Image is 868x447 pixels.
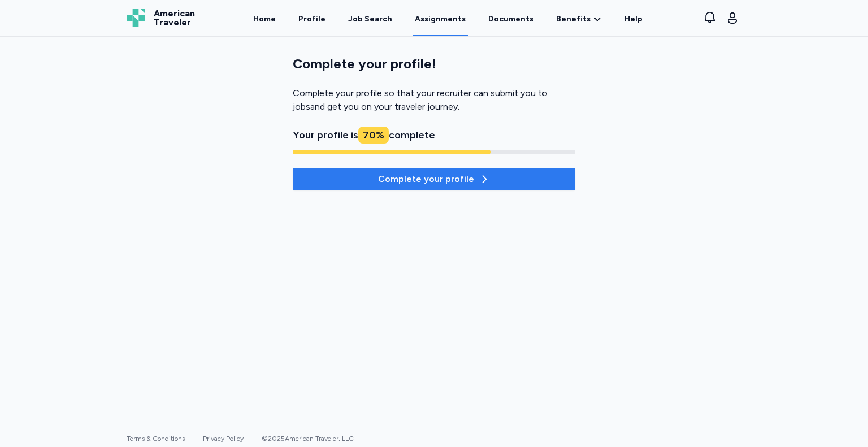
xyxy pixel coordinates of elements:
a: Benefits [556,14,602,25]
a: Privacy Policy [203,435,244,442]
img: Logo [127,9,145,27]
span: American Traveler [154,9,195,27]
span: Benefits [556,14,591,25]
div: Complete your profile! [293,55,575,73]
span: © 2025 American Traveler, LLC [262,435,354,442]
a: Assignments [413,1,468,36]
a: Terms & Conditions [127,435,185,442]
div: Job Search [348,14,392,25]
button: Complete your profile [293,168,575,190]
div: 70 % [358,127,389,144]
div: Complete your profile [378,172,490,186]
div: Complete your profile so that your recruiter can submit you to jobs and get you on your traveler ... [293,86,575,114]
div: Your profile is complete [293,127,575,143]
